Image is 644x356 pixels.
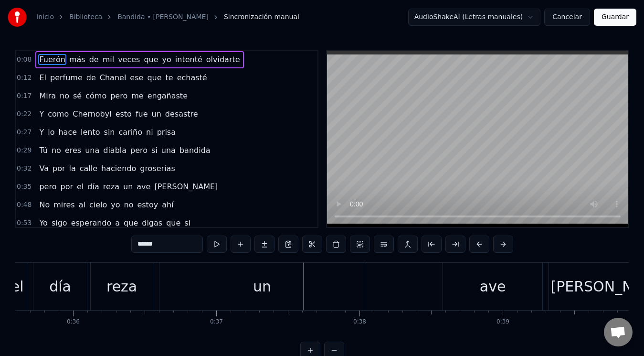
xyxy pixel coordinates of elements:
div: día [49,276,71,297]
span: Y [38,108,45,119]
span: cariño [117,127,143,138]
span: que [146,72,162,83]
span: te [165,72,174,83]
span: yo [161,54,172,65]
span: eres [64,145,82,156]
div: ave [480,276,506,297]
span: prisa [156,127,177,138]
span: ni [145,127,154,138]
div: 0:37 [210,318,223,326]
span: reza [102,181,120,192]
span: calle [79,163,98,174]
span: 0:29 [17,146,32,155]
span: 0:35 [17,182,32,192]
span: por [52,163,66,174]
span: yo [110,199,121,210]
span: que [123,217,139,228]
span: perfume [49,72,84,83]
span: 0:22 [17,109,32,119]
span: de [88,54,100,65]
div: el [11,276,24,297]
span: diabla [102,145,127,156]
span: Sincronización manual [224,12,299,22]
span: día [86,181,100,192]
span: cielo [88,199,108,210]
span: Chanel [99,72,127,83]
span: que [165,217,181,228]
span: hace [57,127,78,138]
span: como [47,108,70,119]
span: 0:27 [17,128,32,137]
div: 0:39 [496,318,509,326]
button: Cancelar [544,9,590,26]
span: mil [102,54,115,65]
span: más [68,54,86,65]
span: una [84,145,100,156]
span: intenté [174,54,203,65]
span: esto [115,108,133,119]
span: mires [53,199,75,210]
div: 0:36 [67,318,80,326]
span: si [150,145,158,156]
span: sigo [51,217,68,228]
span: cómo [84,90,107,101]
span: estoy [136,199,159,210]
span: Tú [38,145,48,156]
span: lo [47,127,55,138]
span: Chernobyl [72,108,112,119]
a: Inicio [36,12,54,22]
span: un [122,181,134,192]
div: 0:38 [353,318,366,326]
span: fue [135,108,149,119]
span: me [130,90,144,101]
div: Chat abierto [604,318,633,346]
span: esperando [70,217,113,228]
span: que [143,54,159,65]
span: 0:12 [17,73,32,83]
span: Va [38,163,50,174]
span: lento [80,127,101,138]
span: un [151,108,162,119]
span: haciendo [100,163,137,174]
span: engañaste [147,90,189,101]
span: pero [129,145,148,156]
span: Yo [38,217,48,228]
span: si [183,217,191,228]
span: bandida [179,145,211,156]
span: no [123,199,135,210]
span: Y [38,127,45,138]
span: veces [117,54,141,65]
div: reza [106,276,137,297]
span: No [38,199,51,210]
button: Guardar [594,9,636,26]
span: 0:32 [17,164,32,173]
span: por [59,181,74,192]
div: un [253,276,271,297]
span: desastre [164,108,199,119]
span: el [76,181,84,192]
span: 0:08 [17,55,32,65]
span: [PERSON_NAME] [153,181,219,192]
span: no [59,90,70,101]
a: Biblioteca [69,12,102,22]
span: Fuerón [38,54,66,65]
nav: breadcrumb [36,12,299,22]
span: ese [129,72,144,83]
span: echasté [176,72,208,83]
span: la [68,163,77,174]
span: de [85,72,97,83]
span: pero [38,181,57,192]
a: Bandida • [PERSON_NAME] [117,12,209,22]
span: 0:48 [17,200,32,210]
span: sin [103,127,116,138]
span: sé [72,90,83,101]
span: 0:53 [17,218,32,228]
span: digas [141,217,163,228]
span: no [51,145,62,156]
span: olvidarte [205,54,241,65]
span: ahí [161,199,174,210]
span: ave [136,181,151,192]
span: una [160,145,177,156]
span: Mira [38,90,57,101]
span: a [114,217,121,228]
